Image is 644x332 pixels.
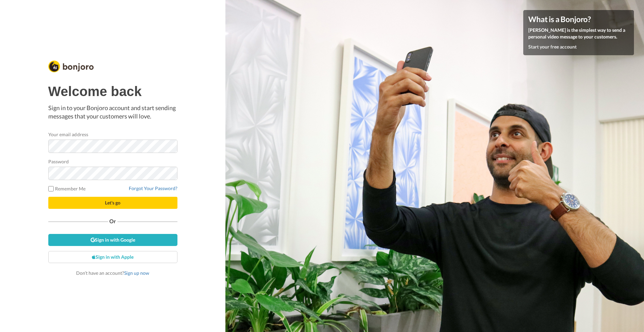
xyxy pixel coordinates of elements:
h4: What is a Bonjoro? [528,15,629,23]
a: Sign in with Google [48,234,177,246]
span: Or [108,219,117,224]
span: Let's go [105,200,120,205]
label: Password [48,158,69,165]
label: Remember Me [48,185,86,192]
input: Remember Me [48,186,54,191]
p: Sign in to your Bonjoro account and start sending messages that your customers will love. [48,104,177,121]
label: Your email address [48,131,88,138]
span: Don’t have an account? [76,270,149,276]
p: [PERSON_NAME] is the simplest way to send a personal video message to your customers. [528,27,629,40]
a: Forgot Your Password? [129,185,177,191]
h1: Welcome back [48,84,177,99]
a: Sign in with Apple [48,251,177,263]
a: Sign up now [124,270,149,276]
a: Start your free account [528,44,577,50]
button: Let's go [48,197,177,209]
